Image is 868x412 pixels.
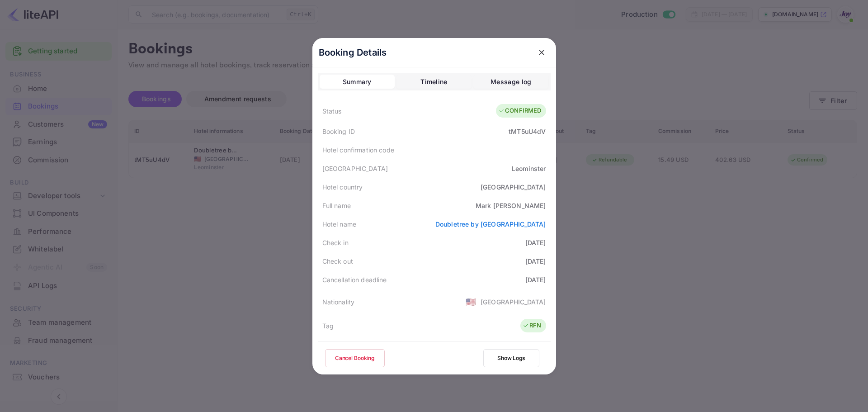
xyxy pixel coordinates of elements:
button: Timeline [396,75,472,89]
div: [DATE] [525,275,546,284]
a: Doubletree by [GEOGRAPHIC_DATA] [435,220,546,228]
div: Message log [491,76,531,87]
div: Booking ID [322,127,355,136]
div: Summary [343,76,372,87]
div: [GEOGRAPHIC_DATA] [481,182,546,192]
div: Check out [322,256,353,266]
div: RFN [523,321,541,330]
button: Summary [320,75,395,89]
div: [DATE] [525,238,546,247]
div: Full name [322,201,351,210]
div: Cancellation deadline [322,275,387,284]
div: CONFIRMED [498,106,541,115]
div: Hotel confirmation code [322,145,394,155]
button: close [533,44,550,61]
div: tMT5uU4dV [509,127,546,136]
div: Status [322,106,342,116]
div: Mark [PERSON_NAME] [476,201,546,210]
button: Cancel Booking [325,349,385,367]
div: [GEOGRAPHIC_DATA] [481,297,546,307]
div: [DATE] [525,256,546,266]
p: Booking Details [319,46,387,59]
div: Check in [322,238,349,247]
span: United States [466,294,476,310]
button: Show Logs [483,349,539,367]
div: [GEOGRAPHIC_DATA] [322,164,388,173]
div: Leominster [512,164,546,173]
div: Tag [322,321,334,331]
div: Nationality [322,297,355,307]
button: Message log [473,75,548,89]
div: Timeline [420,76,447,87]
div: Hotel name [322,219,357,229]
div: Hotel country [322,182,363,192]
